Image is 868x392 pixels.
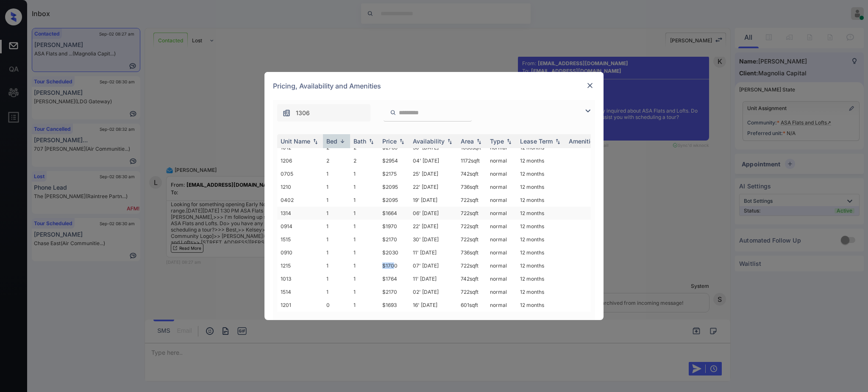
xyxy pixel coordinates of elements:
[409,272,457,285] td: 11' [DATE]
[487,285,517,298] td: normal
[281,138,310,145] div: Unit Name
[350,154,379,167] td: 2
[517,180,565,193] td: 12 months
[517,207,565,220] td: 12 months
[409,285,457,298] td: 02' [DATE]
[487,167,517,180] td: normal
[398,138,406,144] img: sorting
[487,259,517,272] td: normal
[487,193,517,207] td: normal
[517,167,565,180] td: 12 months
[457,193,487,207] td: 722 sqft
[323,154,350,167] td: 2
[445,138,454,144] img: sorting
[277,298,323,312] td: 1201
[409,207,457,220] td: 06' [DATE]
[277,246,323,259] td: 0910
[323,167,350,180] td: 1
[282,109,291,117] img: icon-zuma
[554,138,562,144] img: sorting
[379,154,409,167] td: $2954
[338,138,347,144] img: sorting
[379,259,409,272] td: $1700
[487,233,517,246] td: normal
[457,154,487,167] td: 1172 sqft
[277,220,323,233] td: 0914
[487,207,517,220] td: normal
[517,298,565,312] td: 12 months
[323,180,350,193] td: 1
[323,207,350,220] td: 1
[583,106,593,116] img: icon-zuma
[350,220,379,233] td: 1
[264,72,604,100] div: Pricing, Availability and Amenities
[379,167,409,180] td: $2175
[409,180,457,193] td: 22' [DATE]
[487,180,517,193] td: normal
[409,259,457,272] td: 07' [DATE]
[311,138,320,144] img: sorting
[379,298,409,312] td: $1693
[586,81,594,90] img: close
[457,246,487,259] td: 736 sqft
[277,233,323,246] td: 1515
[350,285,379,298] td: 1
[490,138,504,145] div: Type
[323,259,350,272] td: 1
[350,167,379,180] td: 1
[457,272,487,285] td: 742 sqft
[409,154,457,167] td: 04' [DATE]
[487,246,517,259] td: normal
[382,138,397,145] div: Price
[350,259,379,272] td: 1
[277,207,323,220] td: 1314
[409,167,457,180] td: 25' [DATE]
[277,259,323,272] td: 1215
[457,207,487,220] td: 722 sqft
[379,193,409,207] td: $2095
[323,246,350,259] td: 1
[390,109,396,116] img: icon-zuma
[379,220,409,233] td: $1970
[323,193,350,207] td: 1
[350,207,379,220] td: 1
[517,220,565,233] td: 12 months
[379,285,409,298] td: $2170
[277,167,323,180] td: 0705
[517,285,565,298] td: 12 months
[379,272,409,285] td: $1764
[475,138,483,144] img: sorting
[517,272,565,285] td: 12 months
[350,193,379,207] td: 1
[409,193,457,207] td: 19' [DATE]
[350,180,379,193] td: 1
[326,138,337,145] div: Bed
[277,193,323,207] td: 0402
[517,259,565,272] td: 12 months
[457,259,487,272] td: 722 sqft
[350,233,379,246] td: 1
[569,138,597,145] div: Amenities
[487,298,517,312] td: normal
[409,233,457,246] td: 30' [DATE]
[350,298,379,312] td: 1
[350,246,379,259] td: 1
[457,180,487,193] td: 736 sqft
[350,272,379,285] td: 1
[517,233,565,246] td: 12 months
[520,138,553,145] div: Lease Term
[353,138,366,145] div: Bath
[379,207,409,220] td: $1664
[379,246,409,259] td: $2030
[457,285,487,298] td: 722 sqft
[409,246,457,259] td: 11' [DATE]
[323,233,350,246] td: 1
[413,138,445,145] div: Availability
[505,138,513,144] img: sorting
[296,108,310,118] span: 1306
[323,220,350,233] td: 1
[277,154,323,167] td: 1206
[409,298,457,312] td: 16' [DATE]
[277,272,323,285] td: 1013
[517,246,565,259] td: 12 months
